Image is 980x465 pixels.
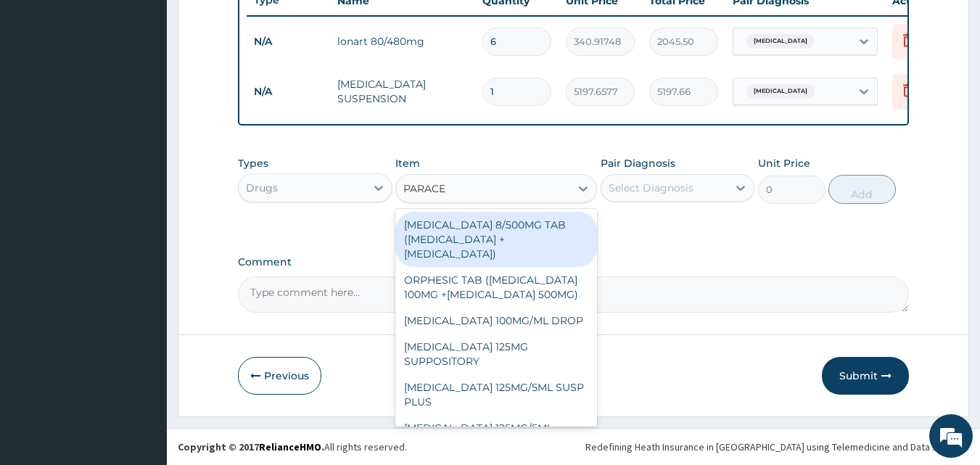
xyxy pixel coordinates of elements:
div: [MEDICAL_DATA] 125MG SUPPOSITORY [395,334,597,374]
div: ORPHESIC TAB ([MEDICAL_DATA] 100MG +[MEDICAL_DATA] 500MG) [395,267,597,308]
div: Redefining Heath Insurance in [GEOGRAPHIC_DATA] using Telemedicine and Data Science! [585,440,969,454]
div: Chat with us now [75,81,244,100]
button: Add [828,175,896,204]
label: Item [395,156,420,170]
button: Previous [238,357,321,395]
label: Types [238,157,268,170]
div: Drugs [246,181,278,195]
label: Unit Price [758,156,810,170]
div: [MEDICAL_DATA] 8/500MG TAB ([MEDICAL_DATA] + [MEDICAL_DATA]) [395,212,597,267]
div: Minimize live chat window [238,7,273,42]
button: Submit [822,357,909,395]
td: [MEDICAL_DATA] SUSPENSION [330,70,475,113]
td: N/A [247,78,330,105]
a: RelianceHMO [259,440,321,453]
div: [MEDICAL_DATA] 125MG/5ML SUSP PLUS [395,374,597,415]
img: d_794563401_company_1708531726252_794563401 [27,73,59,109]
textarea: Type your message and hit 'Enter' [7,310,276,361]
div: [MEDICAL_DATA] 125MG/5ML SYRUP [395,415,597,456]
span: [MEDICAL_DATA] [746,34,815,49]
span: We're online! [84,140,200,287]
td: lonart 80/480mg [330,27,475,56]
td: N/A [247,28,330,55]
strong: Copyright © 2017 . [178,440,324,453]
div: [MEDICAL_DATA] 100MG/ML DROP [395,308,597,334]
span: [MEDICAL_DATA] [746,84,815,99]
label: Pair Diagnosis [601,156,675,170]
label: Comment [238,256,910,268]
div: Select Diagnosis [609,181,693,195]
footer: All rights reserved. [167,428,980,465]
